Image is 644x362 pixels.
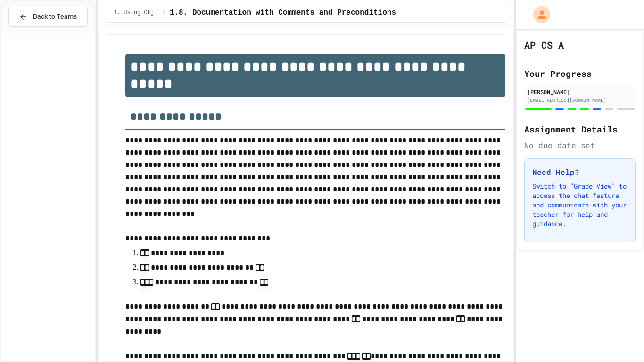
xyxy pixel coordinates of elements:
[532,181,627,229] p: Switch to "Grade View" to access the chat feature and communicate with your teacher for help and ...
[170,7,396,18] span: 1.8. Documentation with Comments and Preconditions
[524,38,564,51] h1: AP CS A
[527,88,633,96] div: [PERSON_NAME]
[532,166,627,178] h3: Need Help?
[566,283,635,323] iframe: chat widget
[524,123,636,136] h2: Assignment Details
[8,7,88,27] button: Back to Teams
[523,4,553,25] div: My Account
[163,9,166,16] span: /
[604,324,635,353] iframe: chat widget
[524,67,636,80] h2: Your Progress
[33,12,77,22] span: Back to Teams
[527,97,633,104] div: [EMAIL_ADDRESS][DOMAIN_NAME]
[114,9,159,16] span: 1. Using Objects and Methods
[524,140,636,151] div: No due date set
